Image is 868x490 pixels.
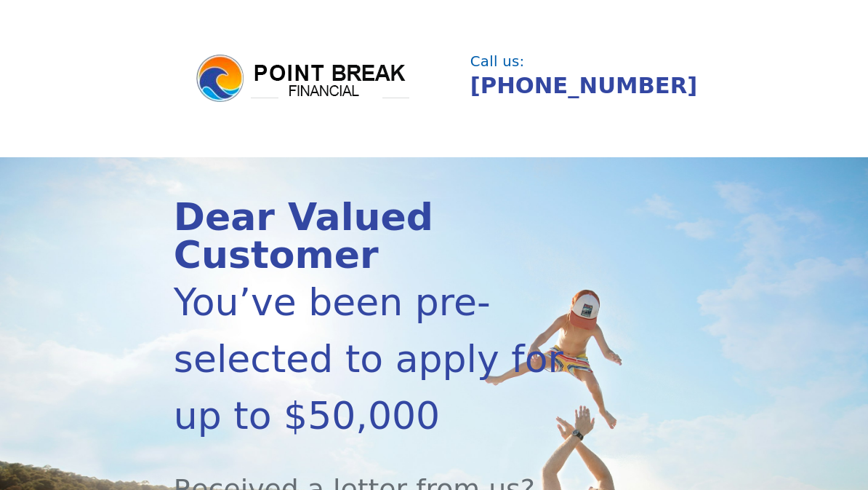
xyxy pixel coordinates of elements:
[174,274,616,444] div: You’ve been pre-selected to apply for up to $50,000
[470,55,688,69] div: Call us:
[194,52,412,105] img: logo.png
[470,73,697,98] a: [PHONE_NUMBER]
[174,198,616,274] div: Dear Valued Customer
